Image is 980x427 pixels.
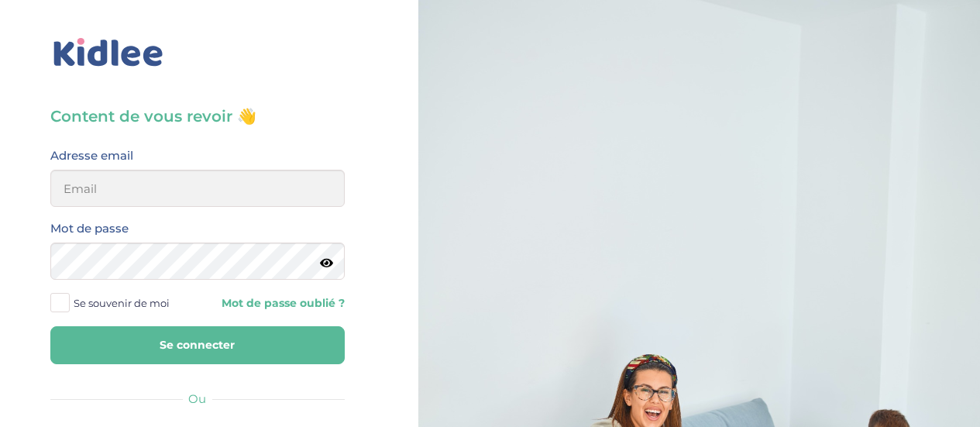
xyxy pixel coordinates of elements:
label: Adresse email [50,146,133,166]
span: Se souvenir de moi [74,293,170,313]
a: Mot de passe oublié ? [209,296,345,311]
input: Email [50,170,345,207]
h3: Content de vous revoir 👋 [50,105,345,127]
button: Se connecter [50,326,345,364]
span: Ou [188,391,206,406]
img: logo_kidlee_bleu [50,35,167,71]
label: Mot de passe [50,219,129,239]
